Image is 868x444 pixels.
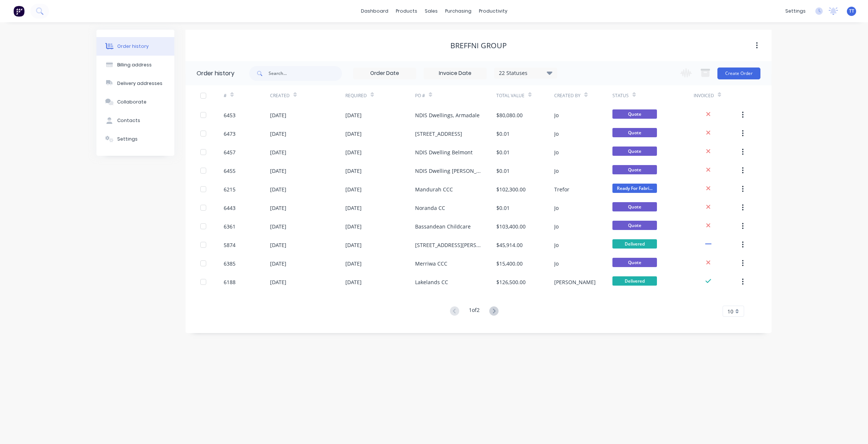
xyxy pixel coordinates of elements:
[345,130,362,138] div: [DATE]
[496,130,510,138] div: $0.01
[717,68,760,79] button: Create Order
[13,6,24,17] img: Factory
[554,85,612,106] div: Created By
[612,165,657,174] span: Quote
[117,117,140,124] div: Contacts
[117,80,162,87] div: Delivery addresses
[612,258,657,267] span: Quote
[224,148,236,156] div: 6457
[224,130,236,138] div: 6473
[224,278,236,286] div: 6188
[496,260,523,267] div: $15,400.00
[415,167,481,175] div: NDIS Dwelling [PERSON_NAME]
[270,111,286,119] div: [DATE]
[441,6,475,17] div: purchasing
[496,241,523,249] div: $45,914.00
[496,278,526,286] div: $126,500.00
[554,223,559,230] div: Jo
[345,92,367,99] div: Required
[357,6,392,17] a: dashboard
[224,185,236,193] div: 6215
[415,204,445,212] div: Noranda CC
[450,41,507,50] div: Breffni Group
[554,260,559,267] div: Jo
[612,184,657,193] span: Ready For Fabri...
[612,128,657,137] span: Quote
[612,92,629,99] div: Status
[612,147,657,156] span: Quote
[270,130,286,138] div: [DATE]
[612,239,657,249] span: Delivered
[224,111,236,119] div: 6453
[345,260,362,267] div: [DATE]
[117,99,147,105] div: Collaborate
[269,66,342,81] input: Search...
[117,43,149,50] div: Order history
[612,109,657,119] span: Quote
[554,167,559,175] div: Jo
[415,185,453,193] div: Mandurah CCC
[224,85,270,106] div: #
[694,92,714,99] div: Invoiced
[849,8,854,14] span: TT
[496,223,526,230] div: $103,400.00
[612,85,694,106] div: Status
[270,92,290,99] div: Created
[612,221,657,230] span: Quote
[270,185,286,193] div: [DATE]
[345,204,362,212] div: [DATE]
[354,68,416,79] input: Order Date
[415,130,462,138] div: [STREET_ADDRESS]
[415,111,480,119] div: NDIS Dwellings, Armadale
[270,167,286,175] div: [DATE]
[96,37,174,56] button: Order history
[96,130,174,148] button: Settings
[496,111,523,119] div: $80,080.00
[415,260,447,267] div: Merriwa CCC
[96,93,174,111] button: Collaborate
[415,223,471,230] div: Bassandean Childcare
[496,85,554,106] div: Total Value
[496,185,526,193] div: $102,300.00
[96,56,174,74] button: Billing address
[475,6,511,17] div: productivity
[421,6,441,17] div: sales
[224,167,236,175] div: 6455
[554,204,559,212] div: Jo
[96,74,174,93] button: Delivery addresses
[415,148,473,156] div: NDIS Dwelling Belmont
[224,204,236,212] div: 6443
[117,136,138,142] div: Settings
[612,202,657,211] span: Quote
[694,85,740,106] div: Invoiced
[270,204,286,212] div: [DATE]
[496,92,525,99] div: Total Value
[117,62,152,68] div: Billing address
[345,148,362,156] div: [DATE]
[415,278,448,286] div: Lakelands CC
[554,278,596,286] div: [PERSON_NAME]
[392,6,421,17] div: products
[415,241,481,249] div: [STREET_ADDRESS][PERSON_NAME]
[224,92,227,99] div: #
[496,148,510,156] div: $0.01
[345,167,362,175] div: [DATE]
[554,185,569,193] div: Trefor
[270,85,345,106] div: Created
[727,307,733,315] span: 10
[270,278,286,286] div: [DATE]
[554,111,559,119] div: Jo
[554,92,581,99] div: Created By
[224,260,236,267] div: 6385
[345,85,415,106] div: Required
[345,111,362,119] div: [DATE]
[345,278,362,286] div: [DATE]
[415,92,425,99] div: PO #
[554,241,559,249] div: Jo
[496,167,510,175] div: $0.01
[496,204,510,212] div: $0.01
[270,223,286,230] div: [DATE]
[554,148,559,156] div: Jo
[424,68,486,79] input: Invoice Date
[345,223,362,230] div: [DATE]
